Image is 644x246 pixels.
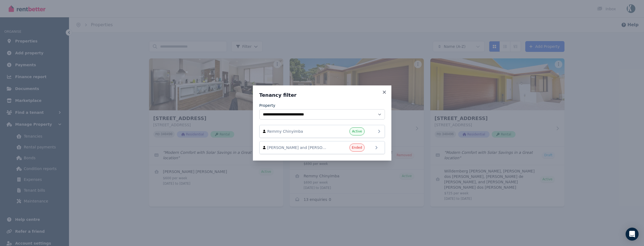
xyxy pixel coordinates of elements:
span: Remmy Chinyimba [267,129,329,134]
label: Property [259,103,275,108]
a: [PERSON_NAME] and [PERSON_NAME]Ended [259,141,385,154]
span: Active [352,129,362,134]
span: Ended [352,145,362,150]
h3: Tenancy filter [259,92,385,98]
a: Remmy ChinyimbaActive [259,125,385,138]
span: [PERSON_NAME] and [PERSON_NAME] [267,145,329,150]
div: Open Intercom Messenger [626,228,639,241]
